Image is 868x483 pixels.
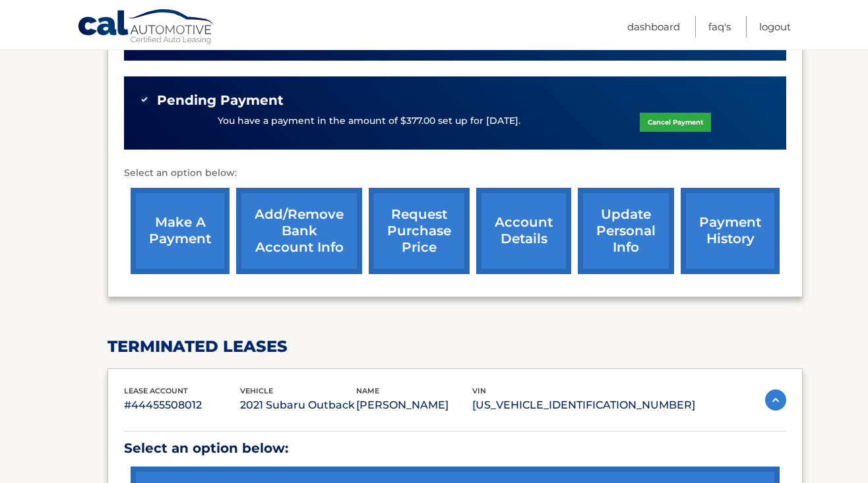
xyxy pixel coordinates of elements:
[140,95,149,104] img: check-green.svg
[640,113,711,132] a: Cancel Payment
[124,386,188,395] span: lease account
[240,386,273,395] span: vehicle
[356,386,379,395] span: name
[369,188,470,274] a: request purchase price
[681,188,780,274] a: payment history
[124,396,240,414] p: #44455508012
[356,396,472,414] p: [PERSON_NAME]
[218,114,520,128] p: You have a payment in the amount of $377.00 set up for [DATE].
[236,188,362,274] a: Add/Remove bank account info
[472,396,695,414] p: [US_VEHICLE_IDENTIFICATION_NUMBER]
[240,396,356,414] p: 2021 Subaru Outback
[476,188,571,274] a: account details
[124,437,786,460] p: Select an option below:
[708,16,731,38] a: FAQ's
[472,386,486,395] span: vin
[759,16,791,38] a: Logout
[765,389,786,411] img: accordion-active.svg
[124,165,786,181] p: Select an option below:
[627,16,680,38] a: Dashboard
[131,188,230,274] a: make a payment
[578,188,674,274] a: update personal info
[108,337,803,356] h2: terminated leases
[77,9,216,47] a: Cal Automotive
[157,92,284,109] span: Pending Payment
